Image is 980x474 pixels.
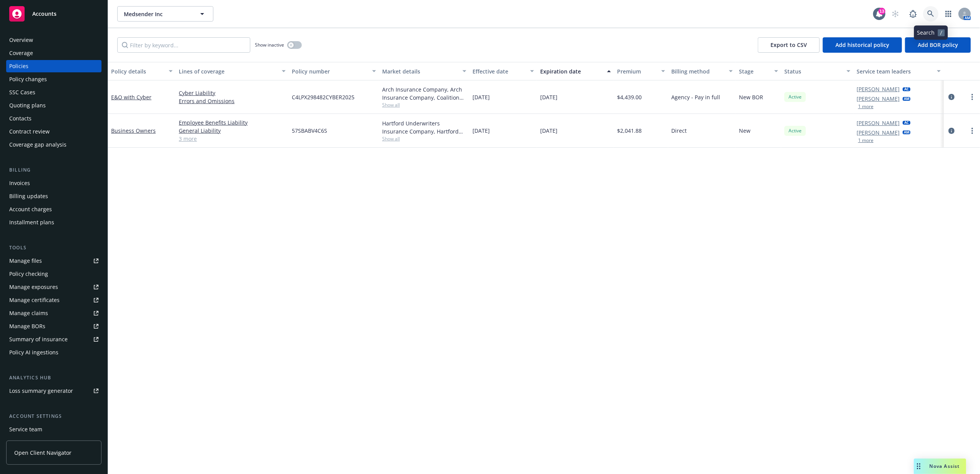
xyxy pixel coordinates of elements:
div: Effective date [473,67,526,75]
span: Add BOR policy [918,41,958,48]
span: Show all [382,135,466,142]
a: Account charges [6,203,101,215]
div: Tools [6,244,101,252]
div: Installment plans [9,216,54,229]
div: Overview [9,34,33,46]
div: Quoting plans [9,99,46,112]
button: Lines of coverage [176,62,289,80]
div: Hartford Underwriters Insurance Company, Hartford Insurance Group [382,119,466,135]
button: Add historical policy [823,37,902,53]
a: Invoices [6,177,101,189]
span: C4LPX298482CYBER2025 [292,93,354,101]
span: Manage exposures [6,281,101,293]
div: Manage claims [9,307,48,319]
button: Effective date [469,62,537,80]
span: Show all [382,102,466,108]
div: Policies [9,60,28,72]
div: Arch Insurance Company, Arch Insurance Company, Coalition Insurance Solutions (MGA), CRC Group [382,85,466,102]
div: SSC Cases [9,86,35,98]
button: Premium [614,62,668,80]
a: more [968,126,977,135]
a: Policy AI ingestions [6,346,101,359]
div: Lines of coverage [179,67,277,75]
button: Status [781,62,854,80]
a: Policy checking [6,268,101,280]
a: Policies [6,60,101,72]
a: Overview [6,34,101,46]
div: Billing updates [9,190,48,202]
a: Switch app [941,6,956,22]
span: Export to CSV [770,41,807,48]
div: Policy details [111,67,164,75]
a: Manage certificates [6,294,101,306]
a: [PERSON_NAME] [857,95,900,103]
span: Active [787,127,803,134]
div: Loss summary generator [9,385,73,397]
span: Medsender Inc [124,10,190,18]
div: Drag to move [914,459,923,474]
a: Policy changes [6,73,101,85]
div: Expiration date [540,67,602,75]
a: Loss summary generator [6,385,101,397]
a: [PERSON_NAME] [857,85,900,93]
a: Report a Bug [905,6,921,22]
div: Premium [617,67,657,75]
a: General Liability [179,127,286,135]
a: Manage BORs [6,320,101,332]
span: $2,041.88 [617,127,642,135]
a: Errors and Omissions [179,97,286,105]
a: Contacts [6,112,101,125]
div: Manage exposures [9,281,58,293]
span: 57SBABV4C6S [292,127,327,135]
button: Nova Assist [914,459,966,474]
a: more [968,92,977,102]
span: Active [787,93,803,100]
div: Contract review [9,125,50,138]
div: Account settings [6,412,101,420]
button: Stage [736,62,781,80]
span: [DATE] [473,93,490,101]
span: Open Client Navigator [14,449,72,457]
a: Contract review [6,125,101,138]
a: Manage claims [6,307,101,319]
span: [DATE] [473,127,490,135]
button: 1 more [858,138,874,143]
span: [DATE] [540,127,557,135]
div: Contacts [9,112,32,125]
a: [PERSON_NAME] [857,129,900,137]
a: Accounts [6,3,101,25]
a: Business Owners [111,127,156,134]
div: 13 [879,8,885,15]
a: [PERSON_NAME] [857,119,900,127]
a: SSC Cases [6,86,101,98]
button: Service team leaders [854,62,944,80]
div: Policy AI ingestions [9,346,58,359]
a: circleInformation [947,126,956,135]
a: E&O with Cyber [111,93,151,101]
button: Expiration date [537,62,614,80]
button: Policy number [289,62,379,80]
a: Installment plans [6,216,101,229]
div: Policy changes [9,73,47,85]
a: Manage files [6,255,101,267]
div: Analytics hub [6,374,101,382]
span: [DATE] [540,93,557,101]
a: Coverage [6,47,101,59]
div: Invoices [9,177,30,189]
button: Billing method [668,62,736,80]
div: Manage BORs [9,320,45,332]
div: Market details [382,67,458,75]
a: Employee Benefits Liability [179,118,286,127]
a: Cyber Liability [179,89,286,97]
div: Account charges [9,203,52,215]
button: 1 more [858,104,874,109]
button: Export to CSV [758,37,820,53]
a: Summary of insurance [6,333,101,345]
button: Market details [379,62,469,80]
div: Coverage gap analysis [9,139,67,151]
span: Add historical policy [835,41,889,48]
div: Manage certificates [9,294,60,306]
button: Medsender Inc [117,6,213,22]
span: Nova Assist [930,463,960,469]
div: Service team leaders [857,67,932,75]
